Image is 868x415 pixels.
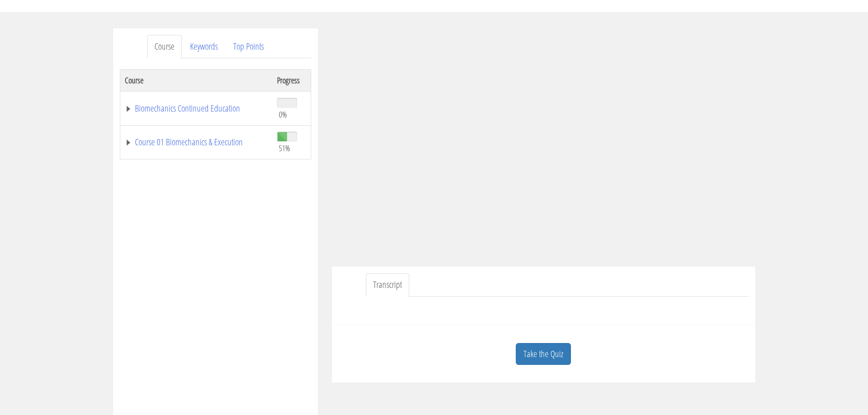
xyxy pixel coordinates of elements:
th: Course [120,69,272,91]
span: 51% [279,143,290,153]
a: Keywords [183,35,225,58]
a: Biomechanics Continued Education [125,104,268,113]
a: Course [147,35,182,58]
th: Progress [272,69,311,91]
span: 0% [279,109,287,119]
a: Course 01 Biomechanics & Execution [125,138,268,147]
a: Transcript [366,273,409,297]
a: Take the Quiz [516,343,571,365]
a: Top Points [226,35,271,58]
